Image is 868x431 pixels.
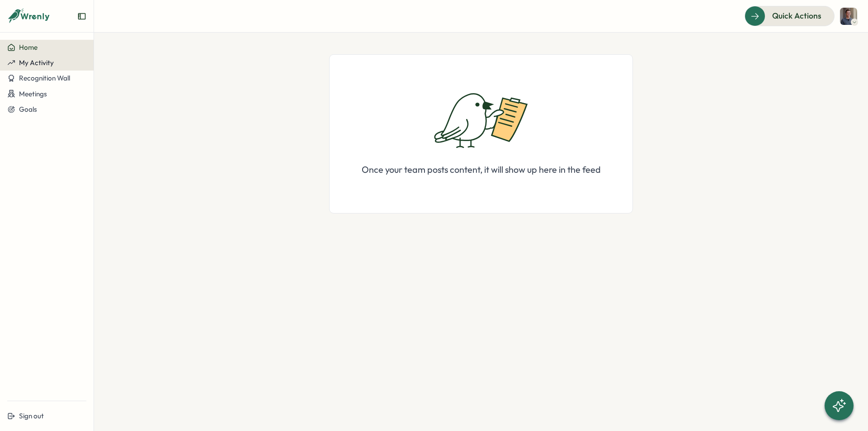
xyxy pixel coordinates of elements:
button: Expand sidebar [77,12,86,21]
span: Sign out [19,412,44,420]
div: Once your team posts content, it will show up here in the feed [362,163,601,177]
button: Quick Actions [745,6,835,26]
span: Meetings [19,90,47,98]
span: Goals [19,105,37,114]
span: Recognition Wall [19,74,70,82]
span: Quick Actions [772,10,821,22]
span: My Activity [19,58,54,67]
span: Home [19,43,38,52]
img: Hayden Hall [840,8,857,25]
